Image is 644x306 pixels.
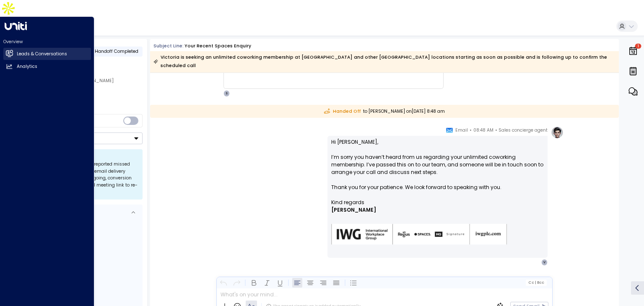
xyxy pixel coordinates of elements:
[528,280,544,285] span: Cc Bcc
[228,63,439,86] div: Victoria
[95,48,138,54] span: Handoff Completed
[331,206,376,214] span: [PERSON_NAME]
[331,224,507,245] img: AIorK4zU2Kz5WUNqa9ifSKC9jFH1hjwenjvh85X70KBOPduETvkeZu4OqG8oPuqbwvp3xfXcMQJCRtwYb-SG
[223,90,230,97] div: S
[218,277,229,288] button: Undo
[3,39,91,45] h2: Overview
[470,126,472,135] span: •
[331,199,544,255] div: Signature
[535,280,536,285] span: |
[331,199,364,206] span: Kind regards
[551,126,563,139] img: profile-logo.png
[473,126,493,135] span: 08:48 AM
[17,63,37,70] h2: Analytics
[150,105,619,118] div: to [PERSON_NAME] on [DATE] 8:48 am
[455,126,468,135] span: Email
[17,51,67,57] h2: Leads & Conversations
[184,43,251,49] div: Your recent Spaces enquiry
[499,126,548,135] span: Sales concierge agent
[626,42,640,60] button: 1
[331,138,544,199] p: Hi [PERSON_NAME], I’m sorry you haven’t heard from us regarding your unlimited coworking membersh...
[526,280,547,285] button: Cc|Bcc
[153,43,184,49] span: Subject Line:
[3,61,91,73] a: Analytics
[541,259,548,266] div: V
[324,108,361,115] span: Handed Off
[231,277,241,288] button: Redo
[635,44,641,49] span: 1
[495,126,497,135] span: •
[153,53,615,70] div: Victoria is seeking an unlimited coworking membership at [GEOGRAPHIC_DATA] and other [GEOGRAPHIC_...
[3,48,91,60] a: Leads & Conversations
